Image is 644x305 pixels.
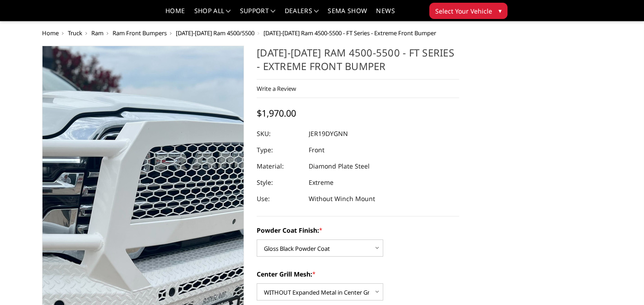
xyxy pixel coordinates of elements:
button: Select Your Vehicle [429,3,508,19]
dd: JER19DYGNN [309,126,348,142]
label: Powder Coat Finish: [257,225,459,235]
a: Write a Review [257,84,296,93]
label: Center Grill Mesh: [257,269,459,279]
a: Dealers [285,8,319,21]
span: ▾ [498,6,502,15]
a: [DATE]-[DATE] Ram 4500/5500 [176,29,254,37]
span: $1,970.00 [257,107,296,119]
a: Ram Front Bumpers [113,29,167,37]
a: Support [240,8,276,21]
dt: SKU: [257,126,302,142]
a: Home [42,29,59,37]
dt: Style: [257,174,302,191]
a: Home [165,8,185,21]
span: [DATE]-[DATE] Ram 4500-5500 - FT Series - Extreme Front Bumper [263,29,436,37]
a: SEMA Show [328,8,367,21]
a: shop all [194,8,231,21]
dd: Without Winch Mount [309,191,375,207]
dt: Material: [257,158,302,174]
a: News [376,8,395,21]
dd: Extreme [309,174,334,191]
h1: [DATE]-[DATE] Ram 4500-5500 - FT Series - Extreme Front Bumper [257,46,459,80]
a: Truck [68,29,82,37]
a: Ram [91,29,103,37]
span: Select Your Vehicle [435,6,492,16]
dt: Use: [257,191,302,207]
dd: Diamond Plate Steel [309,158,370,174]
dt: Type: [257,142,302,158]
dd: Front [309,142,324,158]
